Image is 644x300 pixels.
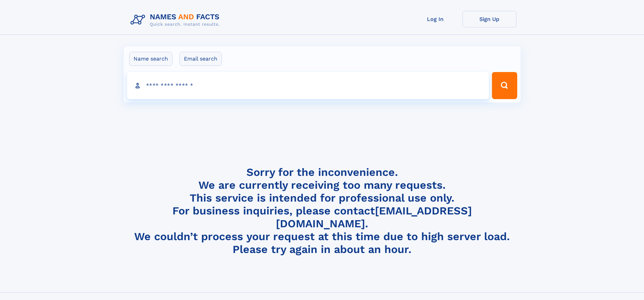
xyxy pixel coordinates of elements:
[127,72,489,99] input: search input
[492,72,517,99] button: Search Button
[128,166,517,256] h4: Sorry for the inconvenience. We are currently receiving too many requests. This service is intend...
[180,52,222,66] label: Email search
[462,11,517,27] a: Sign Up
[408,11,462,27] a: Log In
[276,204,472,230] a: [EMAIL_ADDRESS][DOMAIN_NAME]
[129,52,172,66] label: Name search
[128,11,225,29] img: Logo Names and Facts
